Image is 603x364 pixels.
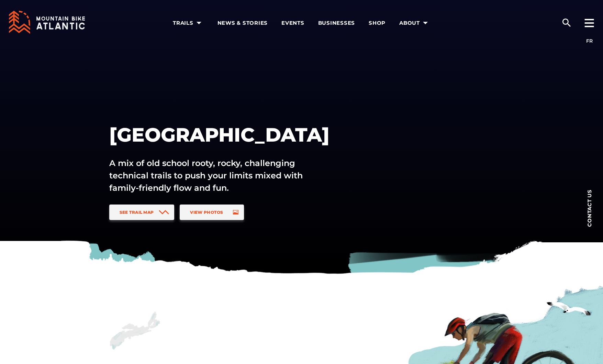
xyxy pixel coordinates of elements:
a: Contact us [576,179,603,237]
span: News & Stories [217,20,268,26]
a: FR [586,38,593,44]
ion-icon: search [561,17,572,28]
span: Shop [369,20,386,26]
a: View Photos [180,205,244,220]
span: Events [281,20,304,26]
ion-icon: arrow dropdown [194,18,204,28]
a: See Trail Map [109,205,175,220]
span: Businesses [318,20,355,26]
ion-icon: arrow dropdown [421,18,430,28]
p: A mix of old school rooty, rocky, challenging technical trails to push your limits mixed with fam... [109,157,318,194]
span: Trails [173,20,204,26]
span: See Trail Map [120,210,154,215]
span: View Photos [190,210,223,215]
span: Contact us [587,189,592,227]
span: About [399,20,430,26]
h1: [GEOGRAPHIC_DATA] [109,123,364,147]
